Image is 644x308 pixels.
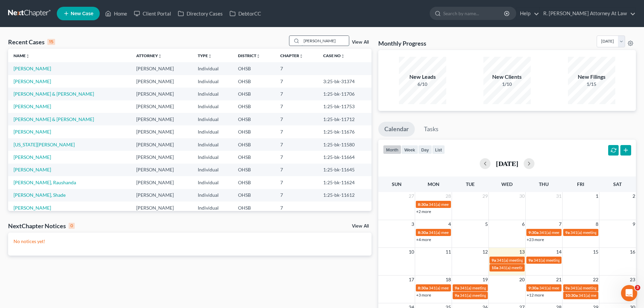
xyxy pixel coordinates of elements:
[533,258,599,263] span: 341(a) meeting for [PERSON_NAME]
[14,103,51,109] a: [PERSON_NAME]
[418,122,445,137] a: Tasks
[318,151,372,163] td: 1:25-bk-11664
[275,62,318,75] td: 7
[565,230,570,235] span: 9a
[527,237,544,242] a: +23 more
[275,176,318,189] td: 7
[399,73,446,81] div: New Leads
[418,202,428,207] span: 8:30a
[428,181,439,187] span: Mon
[233,176,275,189] td: OHSB
[131,151,192,163] td: [PERSON_NAME]
[192,113,233,125] td: Individual
[318,100,372,113] td: 1:25-bk-11753
[595,220,599,228] span: 8
[383,145,401,154] button: month
[411,220,415,228] span: 3
[517,7,539,20] a: Help
[408,248,415,256] span: 10
[429,202,494,207] span: 341(a) meeting for [PERSON_NAME]
[192,176,233,189] td: Individual
[521,220,525,228] span: 6
[130,7,174,20] a: Client Portal
[192,202,233,214] td: Individual
[192,138,233,151] td: Individual
[47,39,55,45] div: 15
[528,230,539,235] span: 9:30a
[318,75,372,88] td: 3:25-bk-31374
[455,285,459,290] span: 9a
[198,53,212,58] a: Typeunfold_more
[233,75,275,88] td: OHSB
[399,81,446,88] div: 6/10
[131,113,192,125] td: [PERSON_NAME]
[131,164,192,176] td: [PERSON_NAME]
[416,209,431,214] a: +2 more
[131,62,192,75] td: [PERSON_NAME]
[192,164,233,176] td: Individual
[233,151,275,163] td: OHSB
[14,205,51,211] a: [PERSON_NAME]
[131,176,192,189] td: [PERSON_NAME]
[14,78,51,84] a: [PERSON_NAME]
[527,292,544,298] a: +12 more
[8,38,55,46] div: Recent Cases
[629,276,636,284] span: 23
[275,75,318,88] td: 7
[483,81,531,88] div: 1/10
[629,248,636,256] span: 16
[275,125,318,138] td: 7
[131,202,192,214] td: [PERSON_NAME]
[158,54,162,58] i: unfold_more
[635,285,640,290] span: 3
[318,164,372,176] td: 1:25-bk-11645
[275,88,318,100] td: 7
[192,88,233,100] td: Individual
[432,145,445,154] button: list
[455,293,459,298] span: 9a
[71,11,93,16] span: New Case
[192,75,233,88] td: Individual
[492,258,496,263] span: 9a
[539,181,549,187] span: Thu
[592,276,599,284] span: 22
[26,54,30,58] i: unfold_more
[499,265,564,270] span: 341(a) meeting for [PERSON_NAME]
[578,293,644,298] span: 341(a) meeting for [PERSON_NAME]
[568,73,615,81] div: New Filings
[174,7,226,20] a: Directory Cases
[568,81,615,88] div: 1/15
[318,125,372,138] td: 1:25-bk-11676
[632,220,636,228] span: 9
[418,145,432,154] button: day
[233,62,275,75] td: OHSB
[238,53,260,58] a: Districtunfold_more
[483,73,531,81] div: New Clients
[275,113,318,125] td: 7
[565,285,570,290] span: 9a
[256,54,260,58] i: unfold_more
[519,192,525,200] span: 30
[408,192,415,200] span: 27
[632,192,636,200] span: 2
[539,230,604,235] span: 341(a) meeting for [PERSON_NAME]
[131,125,192,138] td: [PERSON_NAME]
[14,238,366,245] p: No notices yet!
[460,293,525,298] span: 341(a) meeting for [PERSON_NAME]
[233,202,275,214] td: OHSB
[519,248,525,256] span: 13
[280,53,303,58] a: Chapterunfold_more
[131,138,192,151] td: [PERSON_NAME]
[69,223,75,229] div: 0
[14,53,30,58] a: Nameunfold_more
[378,122,415,137] a: Calendar
[418,285,428,290] span: 8:30a
[14,154,51,160] a: [PERSON_NAME]
[565,293,578,298] span: 10:30a
[136,53,162,58] a: Attorneyunfold_more
[416,237,431,242] a: +4 more
[482,276,488,284] span: 19
[275,151,318,163] td: 7
[592,248,599,256] span: 15
[14,192,66,198] a: [PERSON_NAME], Shade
